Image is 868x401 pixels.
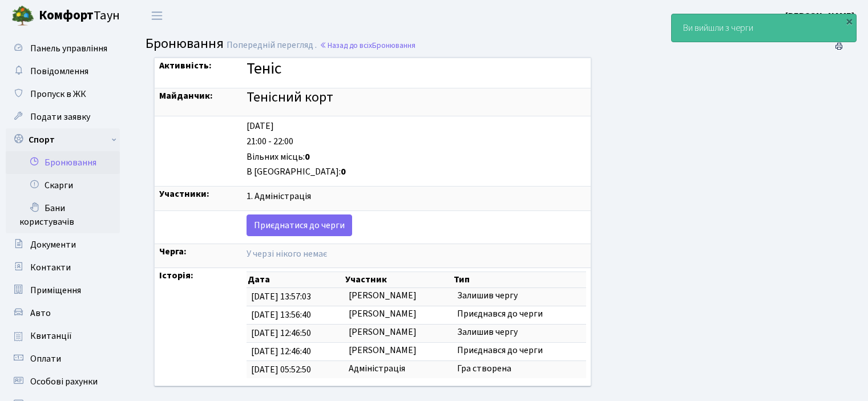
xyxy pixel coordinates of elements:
span: Оплати [30,353,61,365]
strong: Участники: [159,188,209,200]
div: Ви вийшли з черги [672,14,856,42]
a: Авто [6,302,120,325]
div: В [GEOGRAPHIC_DATA]: [247,165,586,179]
a: Назад до всіхБронювання [320,40,415,51]
a: Пропуск в ЖК [6,83,120,106]
a: Бани користувачів [6,197,120,233]
div: 1. Адміністрація [247,190,586,203]
span: Таун [39,6,120,26]
a: Приєднатися до черги [247,214,352,236]
a: Спорт [6,128,120,151]
span: У черзі нікого немає [247,248,327,260]
a: Скарги [6,174,120,197]
b: 0 [341,165,346,178]
strong: Активність: [159,59,212,72]
a: Документи [6,233,120,256]
a: Квитанції [6,325,120,347]
td: [PERSON_NAME] [344,288,453,306]
b: [PERSON_NAME] [785,10,854,22]
a: Повідомлення [6,60,120,83]
strong: Історія: [159,269,193,282]
strong: Майданчик: [159,90,213,102]
span: Подати заявку [30,111,90,123]
a: Подати заявку [6,106,120,128]
td: [DATE] 12:46:40 [247,342,344,361]
a: Панель управління [6,37,120,60]
button: Переключити навігацію [143,6,171,25]
h4: Тенісний корт [247,90,586,106]
h3: Теніс [247,59,586,79]
span: Документи [30,238,76,251]
td: [DATE] 13:57:03 [247,288,344,306]
span: Контакти [30,261,71,274]
span: Пропуск в ЖК [30,88,86,100]
a: Приміщення [6,279,120,302]
th: Дата [247,272,344,288]
div: × [843,15,855,27]
span: Приєднався до черги [457,307,543,320]
td: [PERSON_NAME] [344,342,453,361]
span: Бронювання [146,34,224,54]
span: Особові рахунки [30,375,98,388]
a: Бронювання [6,151,120,174]
td: Адміністрація [344,361,453,378]
span: Панель управління [30,42,107,55]
span: Приміщення [30,284,81,297]
td: [PERSON_NAME] [344,324,453,342]
span: Залишив чергу [457,289,518,302]
span: Авто [30,307,51,319]
span: Попередній перегляд . [227,39,317,51]
td: [DATE] 12:46:50 [247,324,344,342]
span: Повідомлення [30,65,88,78]
a: [PERSON_NAME] [785,9,854,23]
div: Вільних місць: [247,151,586,164]
th: Тип [453,272,586,288]
td: [DATE] 05:52:50 [247,361,344,378]
span: Бронювання [372,40,415,51]
b: 0 [305,151,310,163]
b: Комфорт [39,6,94,25]
a: Оплати [6,347,120,370]
nav: breadcrumb [665,25,868,49]
span: Квитанції [30,330,72,342]
a: Контакти [6,256,120,279]
div: [DATE] [247,120,586,133]
a: Особові рахунки [6,370,120,393]
img: logo.png [11,5,34,27]
div: 21:00 - 22:00 [247,135,586,148]
strong: Черга: [159,245,187,258]
span: Приєднався до черги [457,344,543,357]
span: Гра створена [457,362,511,375]
span: Залишив чергу [457,326,518,338]
td: [PERSON_NAME] [344,306,453,325]
td: [DATE] 13:56:40 [247,306,344,325]
th: Участник [344,272,453,288]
